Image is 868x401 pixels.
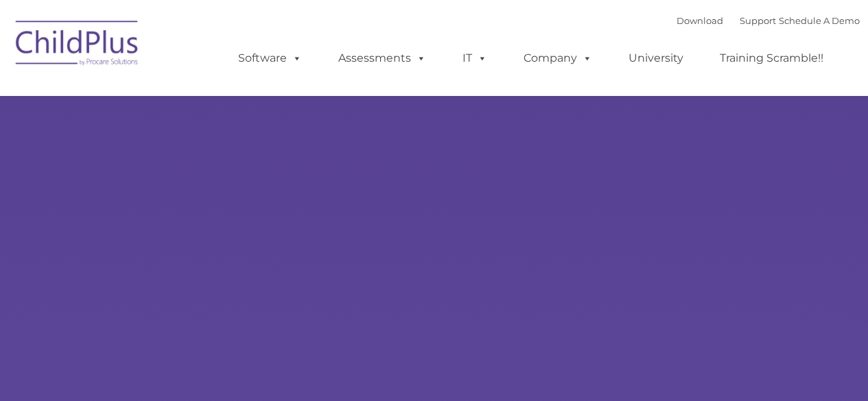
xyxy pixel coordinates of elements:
a: Schedule A Demo [779,15,860,26]
a: Company [510,45,606,72]
a: Support [740,15,776,26]
a: Software [224,45,316,72]
font: | [677,15,860,26]
a: University [615,45,697,72]
a: IT [449,45,501,72]
a: Assessments [325,45,440,72]
a: Training Scramble!! [706,45,837,72]
a: Download [677,15,723,26]
img: ChildPlus by Procare Solutions [9,11,146,80]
